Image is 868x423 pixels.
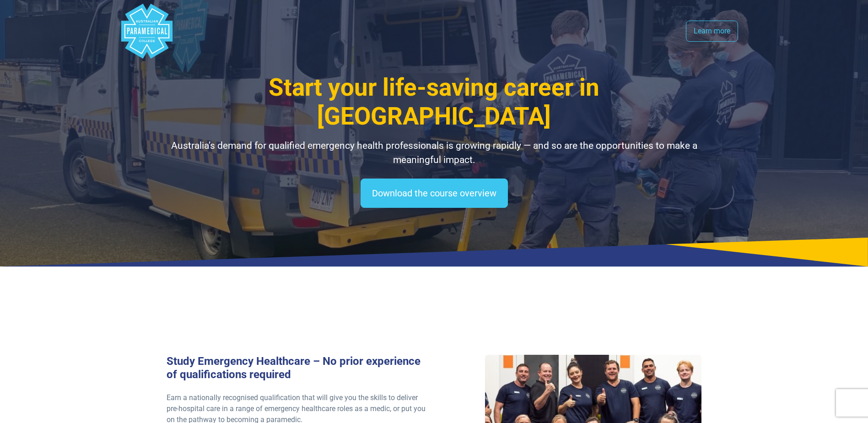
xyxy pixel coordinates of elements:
p: Australia’s demand for qualified emergency health professionals is growing rapidly — and so are t... [167,139,702,168]
div: Australian Paramedical College [119,4,174,59]
span: Start your life-saving career in [GEOGRAPHIC_DATA] [269,73,599,130]
a: Learn more [686,21,738,42]
a: Download the course overview [361,179,508,208]
iframe: EmbedSocial Universal Widget [258,284,611,331]
h3: Study Emergency Healthcare – No prior experience of qualifications required [167,355,429,381]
